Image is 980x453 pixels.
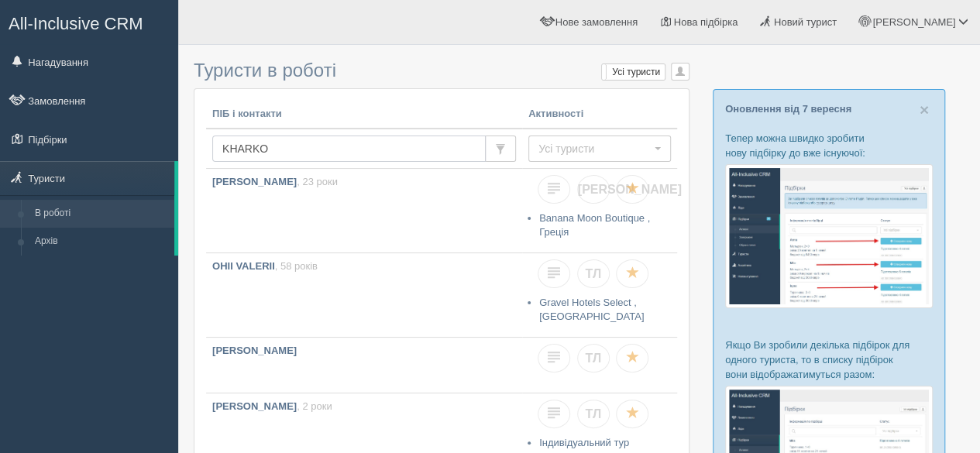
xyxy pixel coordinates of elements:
th: ПІБ і контакти [206,101,522,129]
label: Усі туристи [602,64,665,80]
b: [PERSON_NAME] [212,345,297,356]
span: × [920,101,929,118]
button: Усі туристи [528,136,671,162]
b: [PERSON_NAME] [212,400,297,412]
span: Нова підбірка [674,16,738,28]
span: Туристи в роботі [194,60,336,81]
th: Активності [522,101,677,129]
img: %D0%BF%D1%96%D0%B4%D0%B1%D1%96%D1%80%D0%BA%D0%B0-%D1%82%D1%83%D1%80%D0%B8%D1%81%D1%82%D1%83-%D1%8... [725,164,933,307]
b: OHII VALERII [212,260,275,272]
span: All-Inclusive CRM [9,14,143,33]
a: ТЛ [577,259,610,288]
p: Тепер можна швидко зробити нову підбірку до вже існуючої: [725,131,933,160]
a: В роботі [28,200,174,228]
span: Усі туристи [538,141,651,156]
input: Пошук за ПІБ, паспортом або контактами [212,136,486,162]
span: Новий турист [774,16,837,28]
span: ТЛ [585,407,601,420]
a: ТЛ [577,344,610,372]
a: [PERSON_NAME] [577,175,610,204]
a: Архів [28,228,174,256]
a: Оновлення від 7 вересня [725,103,851,115]
button: Close [920,101,929,118]
p: Якщо Ви зробили декілька підбірок для одного туриста, то в списку підбірок вони відображатимуться... [725,338,933,382]
span: Нове замовлення [555,16,638,28]
b: [PERSON_NAME] [212,176,297,187]
a: OHII VALERII, 58 років [206,253,522,337]
a: Індивідуальний тур [539,437,629,448]
a: [PERSON_NAME] [206,338,522,393]
a: Banana Moon Boutique , Греція [539,212,650,239]
a: [PERSON_NAME], 23 роки [206,169,522,252]
span: [PERSON_NAME] [578,183,682,196]
span: ТЛ [585,267,601,280]
span: , 23 роки [297,176,338,187]
span: [PERSON_NAME] [872,16,955,28]
a: Gravel Hotels Select , [GEOGRAPHIC_DATA] [539,297,644,323]
span: , 58 років [275,260,318,272]
span: , 2 роки [297,400,332,412]
a: All-Inclusive CRM [1,1,177,43]
a: ТЛ [577,400,610,428]
span: ТЛ [585,352,601,365]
